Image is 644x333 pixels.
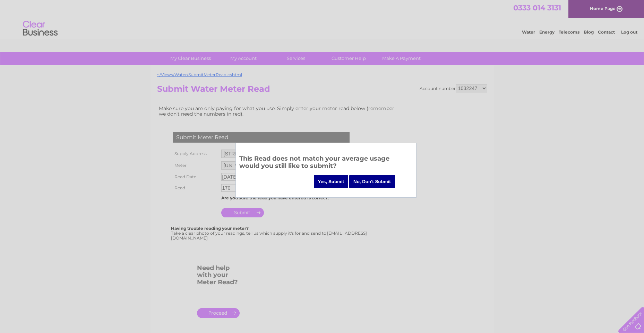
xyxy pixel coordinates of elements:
[239,154,413,173] h3: This Read does not match your average usage would you still like to submit?
[158,4,486,34] div: Clear Business is a trading name of Verastar Limited (registered in [GEOGRAPHIC_DATA] No. 3667643...
[584,29,594,35] a: Blog
[559,29,579,35] a: Telecoms
[598,29,615,35] a: Contact
[522,29,535,35] a: Water
[621,29,637,35] a: Log out
[539,29,555,35] a: Energy
[513,3,561,12] a: 0333 014 3131
[23,18,58,39] img: logo.png
[349,175,395,188] input: No, Don't Submit
[314,175,349,188] input: Yes, Submit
